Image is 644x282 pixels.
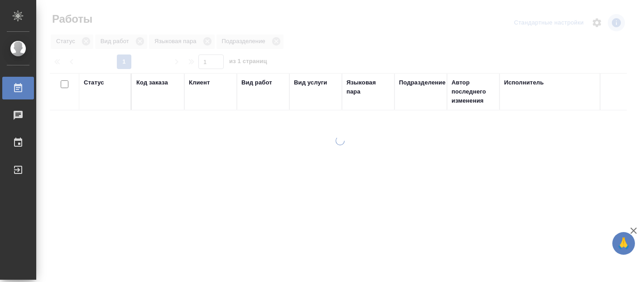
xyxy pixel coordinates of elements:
[346,78,390,96] div: Языковая пара
[294,78,327,87] div: Вид услуги
[84,78,104,87] div: Статус
[241,78,272,87] div: Вид работ
[612,232,635,255] button: 🙏
[504,78,544,87] div: Исполнитель
[616,234,631,253] span: 🙏
[399,78,446,87] div: Подразделение
[189,78,210,87] div: Клиент
[136,78,168,87] div: Код заказа
[452,78,495,105] div: Автор последнего изменения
